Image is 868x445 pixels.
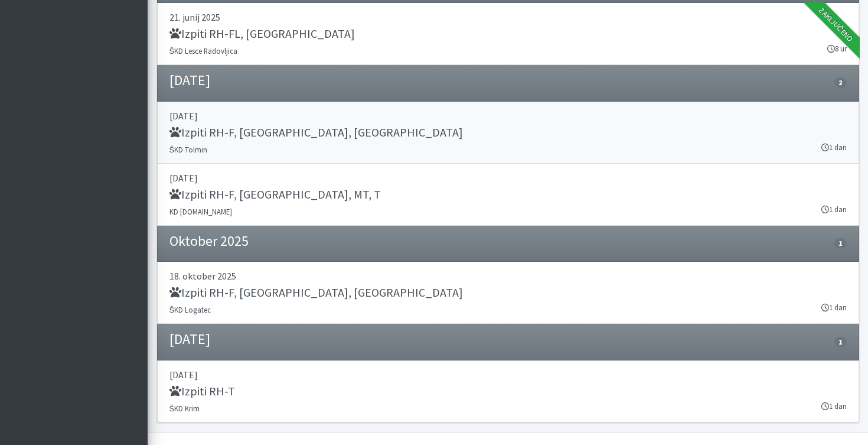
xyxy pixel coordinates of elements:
[169,331,210,348] h4: [DATE]
[157,360,859,423] a: [DATE] Izpiti RH-T ŠKD Krim 1 dan
[169,72,210,89] h4: [DATE]
[157,3,859,65] a: 21. junij 2025 Izpiti RH-FL, [GEOGRAPHIC_DATA] ŠKD Lesce Radovljica 8 ur Zaključeno
[169,285,463,300] h5: Izpiti RH-F, [GEOGRAPHIC_DATA], [GEOGRAPHIC_DATA]
[169,207,232,216] small: KD [DOMAIN_NAME]
[821,302,847,313] small: 1 dan
[169,145,208,154] small: ŠKD Tolmin
[169,27,355,41] h5: Izpiti RH-FL, [GEOGRAPHIC_DATA]
[157,102,859,164] a: [DATE] Izpiti RH-F, [GEOGRAPHIC_DATA], [GEOGRAPHIC_DATA] ŠKD Tolmin 1 dan
[169,10,847,24] p: 21. junij 2025
[169,109,847,123] p: [DATE]
[821,401,847,412] small: 1 dan
[169,384,235,398] h5: Izpiti RH-T
[834,337,846,347] span: 1
[169,125,463,139] h5: Izpiti RH-F, [GEOGRAPHIC_DATA], [GEOGRAPHIC_DATA]
[169,404,200,413] small: ŠKD Krim
[169,233,249,250] h4: Oktober 2025
[169,171,847,185] p: [DATE]
[834,77,846,88] span: 2
[169,46,238,56] small: ŠKD Lesce Radovljica
[169,305,211,314] small: ŠKD Logatec
[157,164,859,226] a: [DATE] Izpiti RH-F, [GEOGRAPHIC_DATA], MT, T KD [DOMAIN_NAME] 1 dan
[834,238,846,249] span: 1
[157,262,859,324] a: 18. oktober 2025 Izpiti RH-F, [GEOGRAPHIC_DATA], [GEOGRAPHIC_DATA] ŠKD Logatec 1 dan
[821,142,847,153] small: 1 dan
[169,269,847,283] p: 18. oktober 2025
[821,204,847,215] small: 1 dan
[169,368,847,382] p: [DATE]
[169,187,381,202] h5: Izpiti RH-F, [GEOGRAPHIC_DATA], MT, T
